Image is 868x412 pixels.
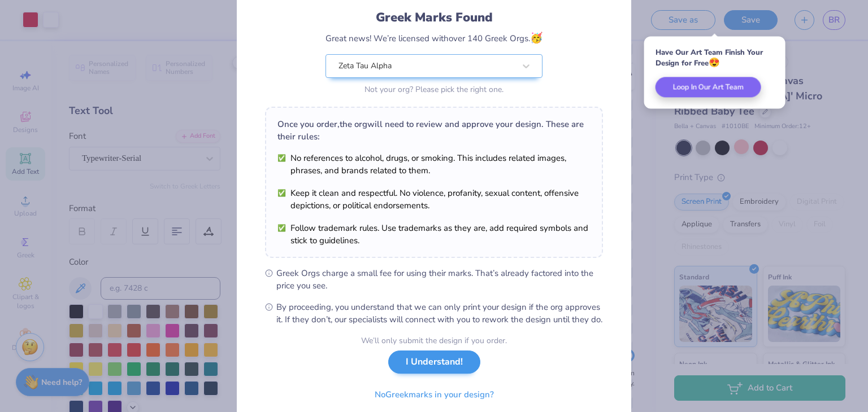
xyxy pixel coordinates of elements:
[530,31,542,45] span: 🥳
[388,350,480,374] button: I Understand!
[277,222,591,247] li: Follow trademark rules. Use trademarks as they are, add required symbols and stick to guidelines.
[656,77,761,97] button: Loop In Our Art Team
[709,56,720,69] span: 😍
[276,267,603,292] span: Greek Orgs charge a small fee for using their marks. That’s already factored into the price you see.
[325,30,542,46] div: Great news! We’re licensed with over 140 Greek Orgs.
[325,84,542,95] div: Not your org? Please pick the right one.
[277,118,591,143] div: Once you order, the org will need to review and approve your design. These are their rules:
[276,301,603,326] span: By proceeding, you understand that we can only print your design if the org approves it. If they ...
[277,187,591,212] li: Keep it clean and respectful. No violence, profanity, sexual content, offensive depictions, or po...
[365,383,504,406] button: NoGreekmarks in your design?
[361,335,507,347] div: We’ll only submit the design if you order.
[277,152,591,177] li: No references to alcohol, drugs, or smoking. This includes related images, phrases, and brands re...
[325,8,542,27] div: Greek Marks Found
[656,47,774,68] div: Have Our Art Team Finish Your Design for Free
